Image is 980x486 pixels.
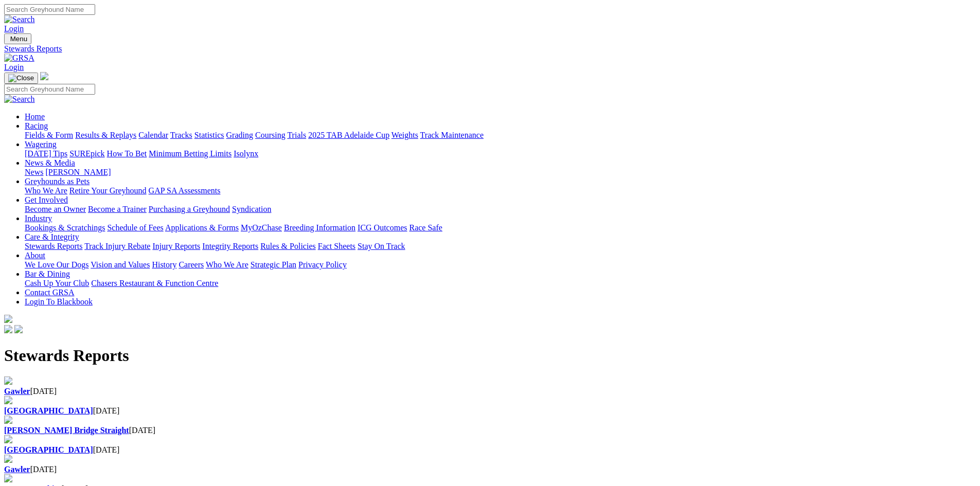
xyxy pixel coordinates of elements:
a: MyOzChase [241,223,282,232]
a: About [25,251,45,260]
a: Minimum Betting Limits [149,149,231,158]
a: GAP SA Assessments [149,186,221,195]
a: Become an Owner [25,205,86,213]
a: How To Bet [107,149,147,158]
a: Breeding Information [284,223,355,232]
a: Isolynx [234,149,258,158]
a: Injury Reports [152,242,200,250]
img: file-red.svg [4,455,12,463]
a: History [152,260,176,269]
a: [GEOGRAPHIC_DATA] [4,406,93,415]
img: file-red.svg [4,396,12,404]
h1: Stewards Reports [4,346,976,365]
a: Strategic Plan [251,260,296,269]
img: twitter.svg [14,325,23,333]
a: Grading [226,131,253,139]
img: Close [8,74,34,82]
img: file-red.svg [4,435,12,443]
a: Racing [25,121,48,130]
img: file-red.svg [4,416,12,424]
div: [DATE] [4,406,976,416]
a: Weights [391,131,418,139]
a: [PERSON_NAME] [45,168,111,176]
a: Vision and Values [91,260,150,269]
a: 2025 TAB Adelaide Cup [308,131,389,139]
a: Stewards Reports [4,44,976,53]
a: Track Injury Rebate [84,242,150,250]
div: [DATE] [4,445,976,455]
a: Industry [25,214,52,223]
a: Gawler [4,387,30,395]
a: Purchasing a Greyhound [149,205,230,213]
a: Login To Blackbook [25,297,93,306]
div: [DATE] [4,426,976,435]
a: Statistics [194,131,224,139]
a: Gawler [4,465,30,474]
a: Syndication [232,205,271,213]
input: Search [4,4,95,15]
a: Care & Integrity [25,232,79,241]
a: Rules & Policies [260,242,316,250]
a: Integrity Reports [202,242,258,250]
a: Login [4,63,24,71]
a: SUREpick [69,149,104,158]
a: Retire Your Greyhound [69,186,147,195]
div: [DATE] [4,465,976,474]
div: News & Media [25,168,976,177]
div: Greyhounds as Pets [25,186,976,195]
a: Cash Up Your Club [25,279,89,287]
a: Fields & Form [25,131,73,139]
a: Results & Replays [75,131,136,139]
a: Login [4,24,24,33]
a: ICG Outcomes [358,223,407,232]
a: Privacy Policy [298,260,347,269]
div: Bar & Dining [25,279,976,288]
img: facebook.svg [4,325,12,333]
div: About [25,260,976,269]
div: Wagering [25,149,976,158]
img: file-red.svg [4,376,12,385]
img: GRSA [4,53,34,63]
div: Get Involved [25,205,976,214]
a: News & Media [25,158,75,167]
a: Bookings & Scratchings [25,223,105,232]
a: Tracks [170,131,192,139]
img: Search [4,95,35,104]
span: Menu [10,35,27,43]
a: Become a Trainer [88,205,147,213]
a: [PERSON_NAME] Bridge Straight [4,426,129,435]
a: Contact GRSA [25,288,74,297]
a: Trials [287,131,306,139]
a: News [25,168,43,176]
a: Greyhounds as Pets [25,177,90,186]
a: Schedule of Fees [107,223,163,232]
a: Who We Are [25,186,67,195]
div: [DATE] [4,387,976,396]
a: Race Safe [409,223,442,232]
a: Fact Sheets [318,242,355,250]
a: Coursing [255,131,286,139]
button: Toggle navigation [4,73,38,84]
a: [GEOGRAPHIC_DATA] [4,445,93,454]
img: Search [4,15,35,24]
div: Racing [25,131,976,140]
a: Get Involved [25,195,68,204]
a: Track Maintenance [420,131,484,139]
a: We Love Our Dogs [25,260,88,269]
a: Applications & Forms [165,223,239,232]
a: Who We Are [206,260,248,269]
a: Stewards Reports [25,242,82,250]
a: Bar & Dining [25,269,70,278]
a: [DATE] Tips [25,149,67,158]
button: Toggle navigation [4,33,31,44]
input: Search [4,84,95,95]
a: Wagering [25,140,57,149]
a: Home [25,112,45,121]
img: file-red.svg [4,474,12,482]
